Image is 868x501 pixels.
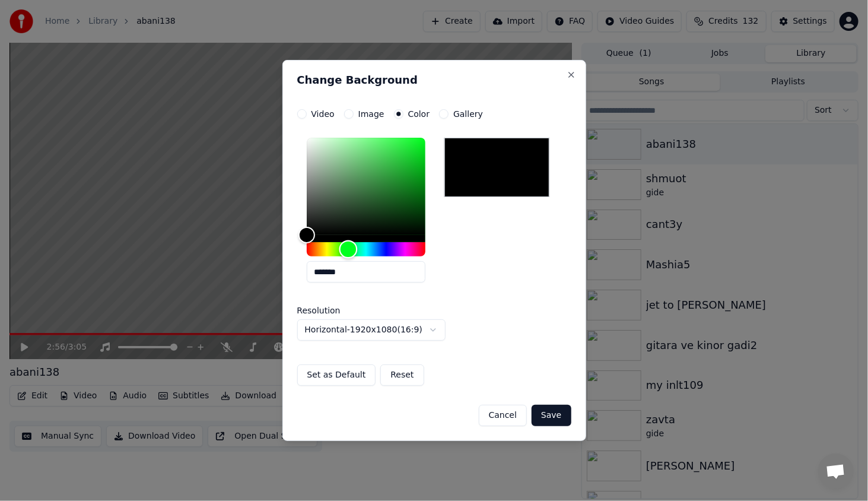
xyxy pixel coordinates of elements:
label: Color [408,110,430,118]
h2: Change Background [297,75,571,85]
label: Resolution [297,306,416,315]
button: Reset [380,364,424,386]
label: Image [358,110,384,118]
div: Hue [307,242,425,256]
label: Gallery [453,110,483,118]
div: Color [307,138,425,235]
button: Cancel [479,405,527,426]
label: Video [311,110,335,118]
button: Save [532,405,571,426]
button: Set as Default [297,364,376,386]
